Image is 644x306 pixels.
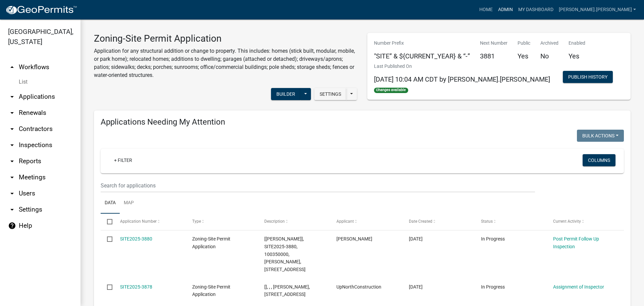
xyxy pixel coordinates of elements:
a: Admin [495,3,516,16]
i: arrow_drop_down [8,141,16,149]
a: Post Permit Follow Up Inspection [553,236,599,249]
span: Description [264,219,285,224]
i: arrow_drop_down [8,157,16,165]
span: Status [481,219,493,224]
p: Archived [540,40,558,47]
span: Current Activity [553,219,581,224]
datatable-header-cell: Date Created [402,214,474,230]
span: UpNorthConstruction [336,284,381,290]
h5: "SITE” & ${CURRENT_YEAR} & “-” [374,52,470,60]
button: Settings [314,88,346,100]
i: arrow_drop_down [8,173,16,181]
span: Applicant [336,219,354,224]
p: Public [518,40,530,47]
i: arrow_drop_down [8,109,16,117]
datatable-header-cell: Type [186,214,258,230]
p: Enabled [569,40,585,47]
p: Number Prefix [374,40,470,47]
a: SITE2025-3880 [120,236,152,242]
span: [Wayne Leitheiser], SITE2025-3880, 100350000, TIMOTHY ALEXANDER, 18057 320TH AVE [264,236,306,272]
span: Zoning-Site Permit Application [192,236,230,249]
span: 09/19/2025 [409,236,423,242]
a: My Dashboard [516,3,556,16]
span: [], , , SHANNON VAN HORN, 14502 tradewinds Rd Audubon, MN [264,284,310,297]
span: Zoning-Site Permit Application [192,284,230,297]
span: Tom Alexander [336,236,372,242]
wm-modal-confirm: Workflow Publish History [563,75,613,80]
datatable-header-cell: Status [475,214,547,230]
span: 09/18/2025 [409,284,423,290]
button: Bulk Actions [577,130,624,142]
a: Data [101,192,120,214]
input: Search for applications [101,179,535,192]
span: Application Number [120,219,157,224]
i: arrow_drop_down [8,189,16,198]
datatable-header-cell: Applicant [330,214,402,230]
i: arrow_drop_down [8,206,16,214]
h5: No [540,52,558,60]
i: help [8,222,16,230]
span: Date Created [409,219,432,224]
datatable-header-cell: Current Activity [547,214,619,230]
span: In Progress [481,236,505,242]
button: Publish History [563,71,613,83]
h4: Applications Needing My Attention [101,117,624,127]
span: In Progress [481,284,505,290]
i: arrow_drop_down [8,125,16,133]
span: Changes available [374,88,408,93]
a: Home [477,3,495,16]
a: + Filter [109,154,138,166]
h3: Zoning-Site Permit Application [94,33,357,44]
p: Next Number [480,40,507,47]
datatable-header-cell: Application Number [113,214,185,230]
p: Application for any structural addition or change to property. This includes: homes (stick built,... [94,47,357,79]
datatable-header-cell: Description [258,214,330,230]
h5: Yes [518,52,530,60]
a: Map [120,192,138,214]
a: Assignment of Inspector [553,284,604,290]
h5: 3881 [480,52,507,60]
span: [DATE] 10:04 AM CDT by [PERSON_NAME].[PERSON_NAME] [374,75,550,83]
button: Columns [583,154,615,166]
i: arrow_drop_down [8,93,16,101]
p: Last Published On [374,63,550,70]
i: arrow_drop_up [8,63,16,71]
a: [PERSON_NAME].[PERSON_NAME] [556,3,639,16]
button: Builder [271,88,301,100]
a: SITE2025-3878 [120,284,152,290]
datatable-header-cell: Select [101,214,113,230]
span: Type [192,219,201,224]
h5: Yes [569,52,585,60]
